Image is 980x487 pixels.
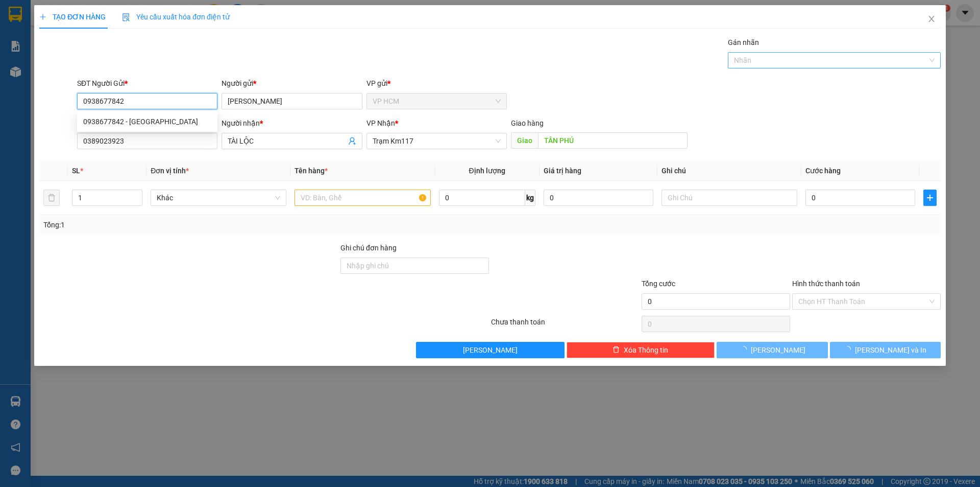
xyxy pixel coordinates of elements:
[612,346,620,354] span: delete
[39,13,106,21] span: TẠO ĐƠN HÀNG
[624,344,668,356] span: Xóa Thông tin
[348,137,356,145] span: user-add
[844,346,855,353] span: loading
[917,5,946,34] button: Close
[463,344,518,356] span: [PERSON_NAME]
[855,344,926,356] span: [PERSON_NAME] và In
[295,167,328,175] span: Tên hàng
[366,119,395,127] span: VP Nhận
[43,219,378,230] div: Tổng: 1
[657,161,801,181] th: Ghi chú
[77,78,217,89] div: SĐT Người Gửi
[122,13,130,21] img: icon
[805,167,841,175] span: Cước hàng
[717,342,827,358] button: [PERSON_NAME]
[490,316,641,334] div: Chưa thanh toán
[340,244,397,252] label: Ghi chú đơn hàng
[39,13,46,20] span: plus
[373,133,501,149] span: Trạm Km117
[751,344,805,356] span: [PERSON_NAME]
[830,342,941,358] button: [PERSON_NAME] và In
[340,258,489,274] input: Ghi chú đơn hàng
[469,167,505,175] span: Định lượng
[924,194,936,202] span: plus
[151,167,189,175] span: Đơn vị tính
[416,342,565,358] button: [PERSON_NAME]
[83,116,211,127] div: 0938677842 - [GEOGRAPHIC_DATA]
[373,94,501,109] span: VP HCM
[923,190,937,206] button: plus
[927,15,936,23] span: close
[544,167,581,175] span: Giá trị hàng
[222,118,362,129] div: Người nhận
[525,190,535,206] span: kg
[642,280,675,288] span: Tổng cước
[792,280,860,288] label: Hình thức thanh toán
[122,13,230,21] span: Yêu cầu xuất hóa đơn điện tử
[295,190,430,206] input: VD: Bàn, Ghế
[72,167,80,175] span: SL
[157,190,280,205] span: Khác
[567,342,715,358] button: deleteXóa Thông tin
[222,78,362,89] div: Người gửi
[661,190,797,206] input: Ghi Chú
[77,113,217,130] div: 0938677842 - MỸ NGỌC
[544,190,653,206] input: 0
[511,132,538,149] span: Giao
[511,119,544,127] span: Giao hàng
[728,38,759,47] label: Gán nhãn
[43,190,60,206] button: delete
[366,78,507,89] div: VP gửi
[538,132,688,149] input: Dọc đường
[740,346,751,353] span: loading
